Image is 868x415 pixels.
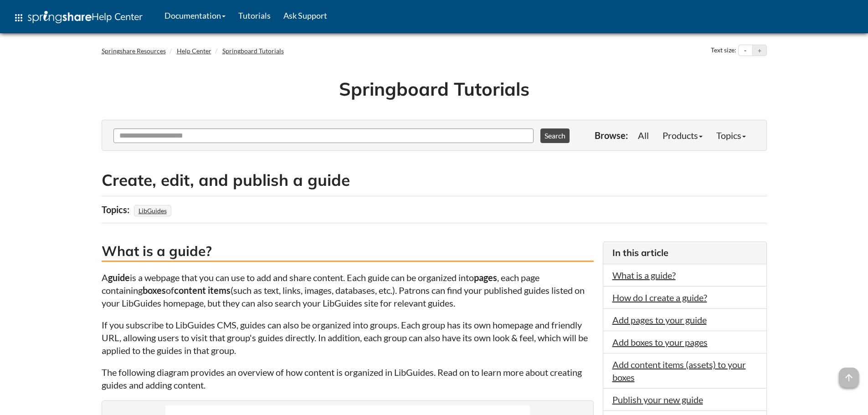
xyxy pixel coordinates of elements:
[612,337,708,348] a: Add boxes to your pages
[108,272,130,283] strong: guide
[709,45,738,56] div: Text size:
[102,318,594,357] p: If you subscribe to LibGuides CMS, guides can also be organized into groups. Each group has its o...
[143,285,166,296] strong: boxes
[7,4,149,31] a: apps Help Center
[222,47,284,55] a: Springboard Tutorials
[753,45,766,56] button: Increase text size
[13,12,24,23] span: apps
[277,4,334,27] a: Ask Support
[102,47,166,55] a: Springshare Resources
[474,272,497,283] strong: pages
[102,271,594,309] p: A is a webpage that you can use to add and share content. Each guide can be organized into , each...
[739,45,752,56] button: Decrease text size
[612,359,746,383] a: Add content items (assets) to your boxes
[540,128,570,143] button: Search
[102,201,132,218] div: Topics:
[232,4,277,27] a: Tutorials
[102,241,594,262] h3: What is a guide?
[612,246,757,259] h3: In this article
[137,204,168,217] a: LibGuides
[92,10,143,22] span: Help Center
[102,169,767,191] h2: Create, edit, and publish a guide
[174,285,231,296] strong: content items
[839,369,859,379] a: arrow_upward
[612,314,707,325] a: Add pages to your guide
[656,126,709,144] a: Products
[839,368,859,388] span: arrow_upward
[709,126,753,144] a: Topics
[631,126,656,144] a: All
[102,366,594,391] p: The following diagram provides an overview of how content is organized in LibGuides. Read on to l...
[612,292,707,303] a: How do I create a guide?
[28,11,92,23] img: Springshare
[612,394,703,405] a: Publish your new guide
[595,129,628,142] p: Browse:
[177,47,211,55] a: Help Center
[158,4,232,27] a: Documentation
[108,76,760,102] h1: Springboard Tutorials
[612,270,676,281] a: What is a guide?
